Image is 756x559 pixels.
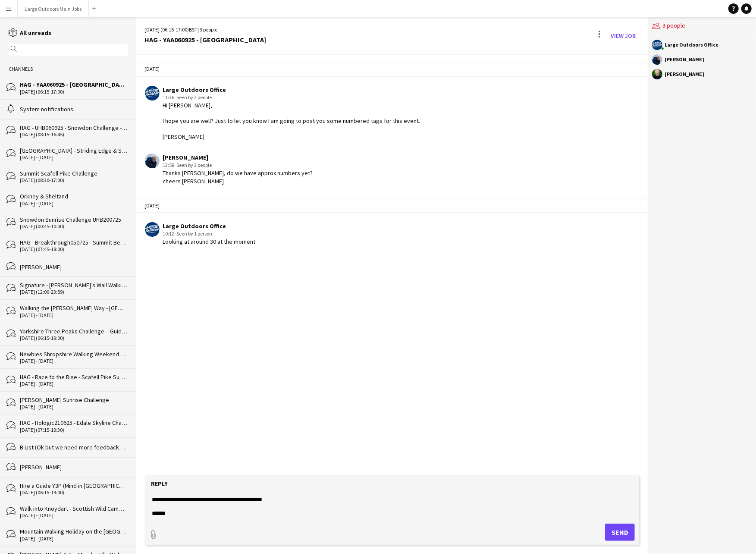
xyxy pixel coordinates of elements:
div: Walking the [PERSON_NAME] Way - [GEOGRAPHIC_DATA] [20,304,128,312]
button: Large Outdoors Main Jobs [18,0,89,17]
div: Large Outdoors Office [163,86,420,94]
div: [DATE] - [DATE] [20,358,128,364]
div: Summit Scafell Pike Challenge [20,170,128,177]
div: [GEOGRAPHIC_DATA] - Striding Edge & Sharp Edge / Scafell Pike Challenge Weekend / Wild Swim - [GE... [20,147,128,154]
a: All unreads [9,29,51,37]
div: [DATE] (06:15-19:00) [20,490,128,496]
div: [DATE] (08:30-17:00) [20,177,128,183]
div: System notifications [20,105,128,113]
div: [DATE] - [DATE] [20,201,128,207]
span: · Seen by 2 people [175,94,212,100]
div: HAG - Breakthrough050725 - Summit Ben Nevis Challenge [20,239,128,246]
div: Walk into Knoydart - Scottish Wild Camping Adventure [20,505,128,512]
div: [DATE] - [DATE] [20,312,128,318]
div: [PERSON_NAME] [20,263,128,271]
div: Hire a Guide Y3P (Mind in [GEOGRAPHIC_DATA]) [20,482,128,490]
div: [DATE] - [DATE] [20,154,128,160]
div: Newbies Shropshire Walking Weekend – [GEOGRAPHIC_DATA] [20,350,128,358]
div: [PERSON_NAME] [665,72,704,77]
div: [DATE] (07:45-18:00) [20,246,128,252]
div: [DATE] (06:15-19:00) [20,335,128,341]
div: [DATE] (12:00-23:59) [20,289,128,295]
div: [PERSON_NAME] Sunrise Challenge [20,396,128,404]
div: Orkney & Sheltand [20,192,128,200]
div: Mountain Walking Holiday on the [GEOGRAPHIC_DATA], [GEOGRAPHIC_DATA] [20,528,128,535]
div: B List (Ok but we need more feedback about them) [20,443,128,451]
div: [PERSON_NAME] [163,154,313,161]
div: [DATE] - [DATE] [20,512,128,518]
div: HAG - Hologic210625 - Edale Skyline Challenge [20,419,128,427]
div: [DATE] - [DATE] [20,536,128,542]
div: 10:12 [163,230,256,238]
div: 3 people [652,17,755,35]
div: Large Outdoors Office [665,42,718,47]
div: [PERSON_NAME] & the Mendip Hills Walking Break [20,551,128,559]
label: Reply [151,480,168,487]
div: Thanks [PERSON_NAME], do we have approx numbers yet? cheers [PERSON_NAME] [163,169,313,185]
div: [DATE] (07:15-19:30) [20,427,128,433]
div: [DATE] (00:45-10:00) [20,223,128,229]
div: HAG - Race to the Rise - Scafell Pike Sunrise Challenge [20,373,128,381]
div: [DATE] - [DATE] [20,381,128,387]
span: BST [189,26,198,33]
div: HAG - YAA060925 - [GEOGRAPHIC_DATA] [145,36,267,44]
div: [PERSON_NAME] [20,463,128,471]
div: [DATE] - [DATE] [20,404,128,410]
div: Large Outdoors Office [163,222,256,230]
span: · Seen by 1 person [175,230,213,237]
div: Looking at around 30 at the moment [163,238,256,245]
span: · Seen by 2 people [175,162,212,168]
div: 11:36 [163,94,420,101]
div: [DATE] [136,62,648,76]
div: [DATE] (08:15-16:45) [20,132,128,138]
div: [DATE] (06:15-17:00) | 3 people [145,26,267,34]
div: Snowdon Sunrise Challenge UHB200725 [20,216,128,223]
button: Send [605,524,635,541]
div: Yorkshire Three Peaks Challenge – Guided Day Walk [20,327,128,335]
div: HAG - UHB060925 - Snowdon Challenge - Llanberis Path [20,124,128,132]
div: Hi [PERSON_NAME], I hope you are well? Just to let you know I am going to post you some numbered ... [163,101,420,141]
div: [DATE] (06:15-17:00) [20,89,128,95]
div: [PERSON_NAME] [665,57,704,62]
div: HAG - YAA060925 - [GEOGRAPHIC_DATA] [20,81,128,88]
div: Signature - [PERSON_NAME]’s Wall Walking Weekend [20,281,128,289]
div: [DATE] [136,198,648,213]
div: 12:58 [163,161,313,169]
a: View Job [607,29,639,43]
